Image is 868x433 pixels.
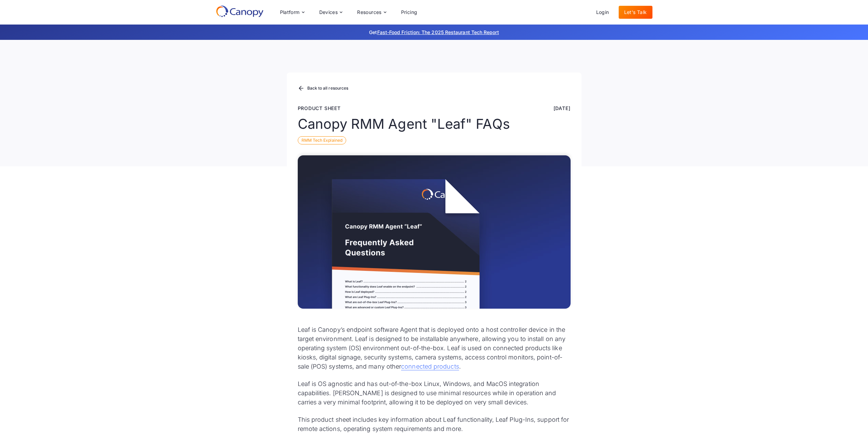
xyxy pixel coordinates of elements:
[298,116,571,132] h1: Canopy RMM Agent "Leaf" FAQs
[298,84,349,93] a: Back to all resources
[619,6,652,19] a: Let's Talk
[554,105,571,112] div: [DATE]
[267,29,601,36] p: Get
[298,105,341,112] div: Product sheet
[352,5,391,19] div: Resources
[319,10,338,15] div: Devices
[314,5,348,19] div: Devices
[396,6,423,19] a: Pricing
[307,86,349,90] div: Back to all resources
[280,10,300,15] div: Platform
[275,5,310,19] div: Platform
[298,379,571,407] p: Leaf is OS agnostic and has out-of-the-box Linux, Windows, and MacOS integration capabilities. [P...
[591,6,615,19] a: Login
[298,325,571,371] p: Leaf is Canopy’s endpoint software Agent that is deployed onto a host controller device in the ta...
[298,136,346,144] div: RMM Tech Explained
[401,363,459,370] a: connected products
[377,29,499,35] a: Fast-Food Friction: The 2025 Restaurant Tech Report
[357,10,382,15] div: Resources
